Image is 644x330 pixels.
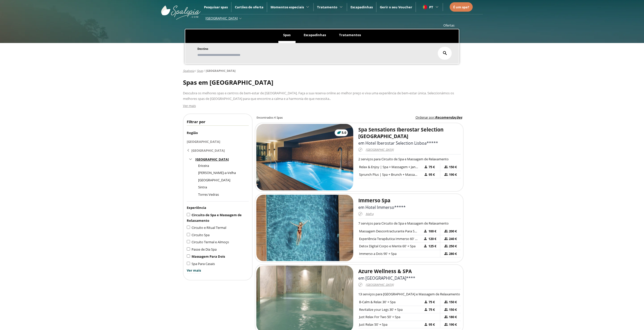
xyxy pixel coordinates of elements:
span: É um spa? [453,5,469,9]
span: 95 € [428,172,436,177]
span: Descubra os melhores spas e centros de bem-estar de [GEOGRAPHIC_DATA]. Faça a sua reserva online ... [183,91,454,101]
span: Immerso a Dois 90' + Spa [359,251,397,256]
span: 150 € [448,307,457,312]
span: [GEOGRAPHIC_DATA] [205,16,238,20]
span: B-Calm & Relax 30' + Spa [359,300,396,304]
span: Massagem Para Dois [192,254,225,259]
a: Gerir o seu Voucher [380,5,412,9]
span: .. [329,96,331,101]
span: Destino [197,47,208,51]
a: Spalopia [183,69,194,73]
span: Revitalize your Legs 30' + Spa [359,307,403,312]
span: Experiência [187,205,206,210]
span: 13 serviços para [GEOGRAPHIC_DATA] e Massagem de Relaxamento [358,292,460,296]
span: [GEOGRAPHIC_DATA] [195,157,229,162]
span: Circuito Termal e Almoço [192,240,229,244]
span: Circuito Spa [192,233,210,237]
h2: Spa Sensations Iberostar Selection [GEOGRAPHIC_DATA] [358,126,461,140]
span: Ver mais [183,103,196,108]
span: Tratamentos [339,33,361,37]
span: 180 € [448,314,457,320]
span: Mafra [366,211,373,217]
a: Sintra [198,185,207,189]
span: 150 € [448,299,457,305]
span: 280 € [448,251,457,256]
span: 7 serviços para Circuito de Spa e Massagem de Relaxamento [358,221,449,226]
a: [GEOGRAPHIC_DATA] [206,69,236,73]
span: / [195,69,196,73]
span: Relax & Enjoy | Spa + Massagem + Jantar [359,165,420,169]
h2: Immerso Spa [358,197,461,204]
h2: Azure Wellness & SPA [358,268,461,275]
span: Just Relax 50' + Spa [359,322,387,327]
img: ImgLogoSpalopia.BvClDcEz.svg [161,1,201,20]
span: Massagem Descontracturante Para Surfistas 45' + Spa [359,229,440,233]
span: 75 € [428,299,436,305]
span: em Hotel Iberostar Selection Lisboa***** [358,140,438,146]
button: Ver mais [183,103,196,108]
span: Spas em [GEOGRAPHIC_DATA] [183,78,273,86]
span: Spa Para Casais [192,261,215,266]
span: Região [187,130,198,135]
span: Just Relax For Two 50' + Spa [359,315,400,319]
a: spas [197,69,203,73]
span: Detox Digital Corpo e Mente 60' + Spa [359,244,416,248]
span: Passe de Dia Spa [192,247,217,252]
span: Recomendações [435,115,462,120]
span: 200 € [448,228,457,234]
span: Spas [283,33,290,37]
span: 250 € [448,243,457,249]
a: Cartões de oferta [235,5,263,9]
span: 95 € [428,322,436,327]
span: 5.0 [342,130,346,135]
span: 75 € [428,164,436,170]
span: [GEOGRAPHIC_DATA] [366,282,394,288]
div: [GEOGRAPHIC_DATA] [191,147,225,154]
span: 190 € [448,322,457,327]
a: Immerso Spaem Hotel Immerso*****Mafra7 serviços para Circuito de Spa e Massagem de RelaxamentoMas... [255,193,464,263]
a: Torres Vedras [198,192,219,197]
a: [GEOGRAPHIC_DATA] [198,178,230,182]
label: : [416,115,462,120]
span: / [204,69,205,73]
p: [GEOGRAPHIC_DATA] [187,139,249,144]
span: Escapadinhas [304,33,326,37]
span: Circuito de Spa e Massagem de Relaxamento [187,213,242,223]
span: Ordenar por [416,115,434,120]
span: Sprunch Plus | Spa + Brunch + Massagem (Fins de semana e Feriados) [359,172,464,177]
span: 190 € [448,172,457,177]
span: Filtrar por [187,119,205,124]
a: 5.0Spa Sensations Iberostar Selection [GEOGRAPHIC_DATA]em Hotel Iberostar Selection Lisboa*****[G... [255,123,464,192]
h2: Encontrados 4 Spas [257,116,283,120]
span: Circuito e Ritual Termal [192,225,226,230]
span: Experiência Terapêutica Immerso 60' + Spa [359,236,423,241]
span: 75 € [428,307,436,312]
a: [GEOGRAPHIC_DATA] [187,146,249,155]
a: É um spa? [453,4,469,10]
span: 120 € [427,236,436,241]
span: 125 € [427,243,436,249]
a: Pesquisar spas [204,5,228,9]
button: Ver mais [187,268,201,273]
span: [GEOGRAPHIC_DATA] [366,147,394,153]
a: Ericeira [198,163,209,168]
span: 150 € [448,164,457,170]
span: 240 € [448,236,457,241]
a: Escapadinhas [350,5,373,9]
span: 100 € [427,228,436,234]
span: 2 serviços para Circuito de Spa e Massagem de Relaxamento [358,157,449,161]
a: [PERSON_NAME]-a-Velha [198,170,236,175]
span: em [GEOGRAPHIC_DATA]**** [358,275,415,281]
a: Ofertas [443,23,454,28]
